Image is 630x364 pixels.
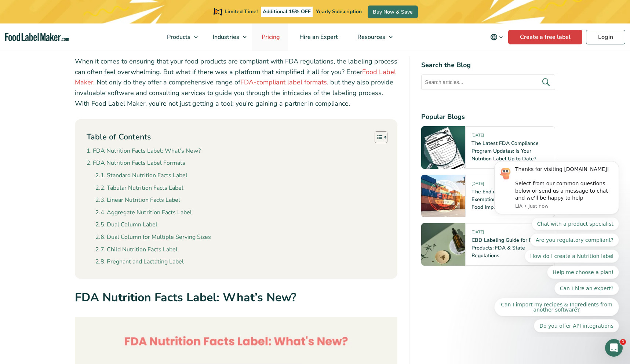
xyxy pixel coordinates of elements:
[95,196,180,205] a: Linear Nutrition Facts Label
[421,74,555,90] input: Search articles...
[75,56,398,109] p: When it comes to ensuring that your food products are compliant with FDA regulations, the labelin...
[297,33,339,41] span: Hire an Expert
[95,171,187,181] a: Standard Nutrition Facts Label
[261,7,313,17] span: Additional 15% OFF
[368,6,418,18] a: Buy Now & Save
[165,33,191,41] span: Products
[471,181,484,189] span: [DATE]
[290,23,346,51] a: Hire an Expert
[75,290,296,305] strong: FDA Nutrition Facts Label: What’s New?
[471,140,539,162] a: The Latest FDA Compliance Program Updates: Is Your Nutrition Label Up to Date?
[355,33,386,41] span: Resources
[95,220,157,230] a: Dual Column Label
[95,233,211,242] a: Dual Column for Multiple Serving Sizes
[348,23,396,51] a: Resources
[240,78,327,87] a: FDA-compliant label formats
[203,23,250,51] a: Industries
[87,159,185,168] a: FDA Nutrition Facts Label Formats
[5,33,69,41] a: Food Label Maker homepage
[95,245,178,255] a: Child Nutrition Facts Label
[369,131,386,143] a: Toggle Table of Content
[485,30,508,44] button: Change language
[211,33,240,41] span: Industries
[620,339,626,345] span: 1
[508,30,582,44] a: Create a free label
[225,8,258,15] span: Limited Time!
[471,188,546,211] a: The End of The De Minimis Exemption & Its Impact on FDA Food Imports
[87,131,151,143] p: Table of Contents
[421,60,555,70] h4: Search the Blog
[75,68,396,87] a: Food Label Maker
[95,257,184,267] a: Pregnant and Lactating Label
[421,112,555,122] h4: Popular Blogs
[471,132,484,141] span: [DATE]
[471,237,540,259] a: CBD Labeling Guide for Food Products: FDA & State Regulations
[95,208,192,218] a: Aggregate Nutrition Facts Label
[586,30,625,44] a: Login
[87,146,201,156] a: FDA Nutrition Facts Label: What’s New?
[483,154,630,337] iframe: Intercom notifications message
[95,183,183,193] a: Tabular Nutrition Facts Label
[316,8,362,15] span: Yearly Subscription
[157,23,201,51] a: Products
[605,339,623,357] iframe: Intercom live chat
[259,33,281,41] span: Pricing
[471,229,484,238] span: [DATE]
[252,23,288,51] a: Pricing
